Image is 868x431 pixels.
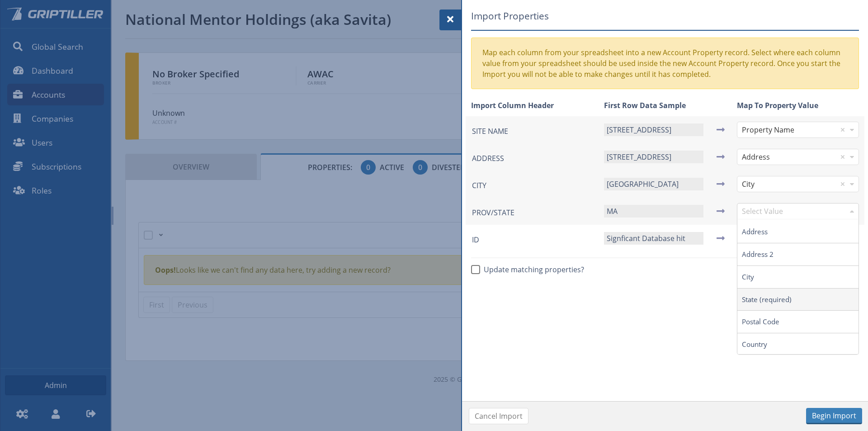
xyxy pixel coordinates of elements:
[740,338,859,351] label: Country
[604,178,703,190] div: [GEOGRAPHIC_DATA]
[740,225,859,238] label: Address
[482,47,848,80] div: Map each column from your spreadsheet into a new Account Property record. Select where each colum...
[480,265,584,274] span: Update matching properties?
[604,205,703,218] div: MA
[604,100,686,110] strong: First Row Data Sample
[740,270,859,284] label: City
[737,100,818,110] strong: Map To Property Value
[838,176,847,192] div: Clear value
[838,122,847,137] div: Clear value
[604,232,703,245] div: Signficant Database hit
[471,122,593,137] div: SITE NAME
[471,100,554,110] strong: Import Column Header
[740,315,859,328] label: Postal Code
[471,230,593,245] div: ID
[604,123,703,136] div: [STREET_ADDRESS]
[471,203,593,218] div: PROV/STATE
[740,248,859,261] label: Address 2
[604,151,703,163] div: [STREET_ADDRESS]
[806,408,862,424] button: Begin Import
[471,149,593,164] div: ADDRESS
[471,9,859,31] h5: Import Properties
[740,293,859,306] label: State (required)
[469,408,528,424] a: Cancel Import
[838,149,847,165] div: Clear value
[471,176,593,191] div: CITY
